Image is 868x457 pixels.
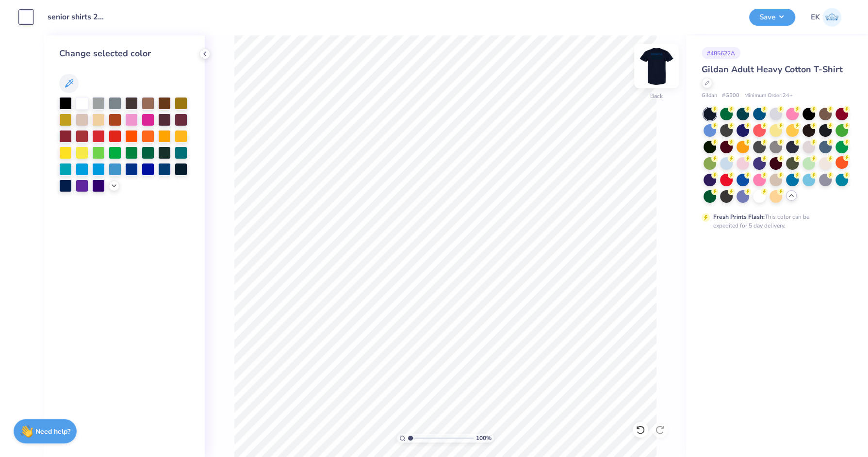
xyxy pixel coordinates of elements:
img: Back [637,47,676,85]
input: Untitled Design [40,7,112,27]
span: Minimum Order: 24 + [744,92,793,100]
span: 100 % [476,434,491,442]
a: EK [811,8,841,27]
img: Emily Klevan [822,8,841,27]
div: Change selected color [59,47,189,60]
button: Save [749,9,795,26]
strong: Fresh Prints Flash: [713,213,765,221]
div: Back [650,92,663,100]
div: This color can be expedited for 5 day delivery. [713,212,833,230]
div: # 485622A [702,47,740,59]
span: # G500 [722,92,739,100]
strong: Need help? [35,427,70,436]
span: Gildan [702,92,717,100]
span: Gildan Adult Heavy Cotton T-Shirt [702,64,843,75]
span: EK [811,12,820,23]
